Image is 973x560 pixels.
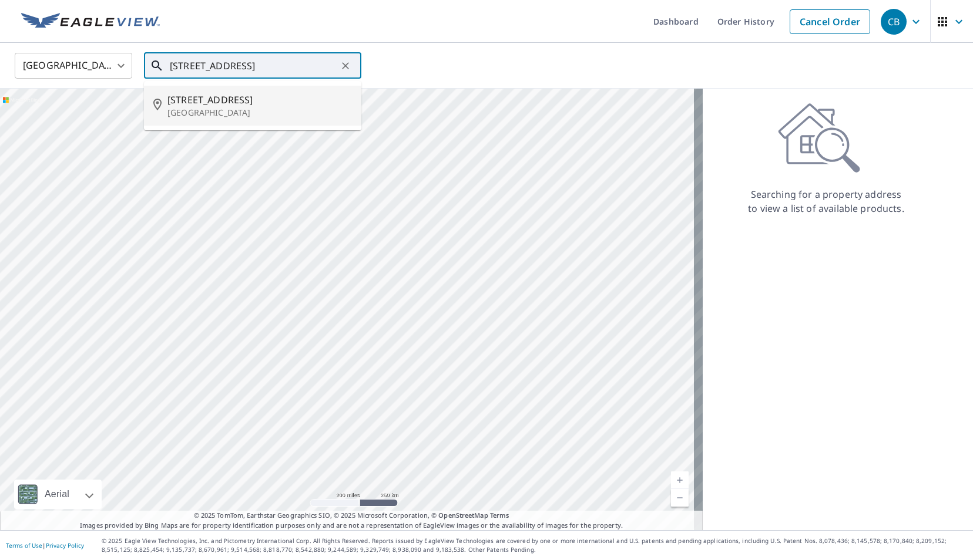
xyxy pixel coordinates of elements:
span: © 2025 TomTom, Earthstar Geographics SIO, © 2025 Microsoft Corporation, © [194,511,509,521]
div: [GEOGRAPHIC_DATA] [15,49,132,82]
a: Cancel Order [790,9,870,34]
a: OpenStreetMap [438,511,488,519]
a: Current Level 5, Zoom In [671,471,689,489]
div: Aerial [41,480,73,509]
a: Terms of Use [6,541,42,549]
span: [STREET_ADDRESS] [167,93,352,107]
div: Aerial [14,480,102,509]
div: CB [881,9,907,35]
img: EV Logo [21,13,160,31]
p: © 2025 Eagle View Technologies, Inc. and Pictometry International Corp. All Rights Reserved. Repo... [102,537,967,554]
a: Privacy Policy [46,541,84,549]
a: Terms [490,511,509,519]
p: | [6,542,84,549]
p: [GEOGRAPHIC_DATA] [167,107,352,119]
a: Current Level 5, Zoom Out [671,489,689,507]
input: Search by address or latitude-longitude [170,49,337,82]
p: Searching for a property address to view a list of available products. [747,187,905,215]
button: Clear [337,58,354,74]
